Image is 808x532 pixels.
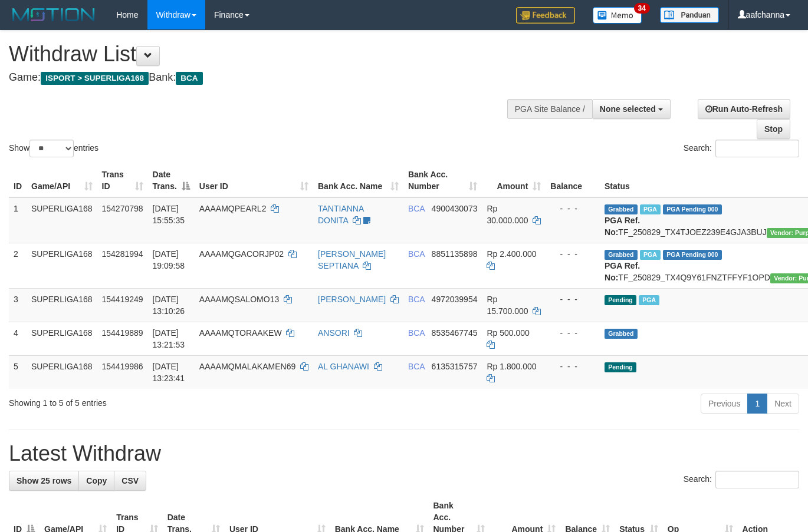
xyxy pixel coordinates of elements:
[698,99,790,119] a: Run Auto-Refresh
[318,249,386,270] a: [PERSON_NAME] SEPTIANA
[318,362,369,371] a: AL GHANAWI
[318,204,364,225] a: TANTIANNA DONITA
[432,328,478,338] span: Copy 8535467745 to clipboard
[121,476,139,485] span: CSV
[102,362,143,371] span: 154419986
[153,328,185,349] span: [DATE] 13:21:53
[487,249,536,259] span: Rp 2.400.000
[9,322,27,355] td: 4
[640,204,661,214] span: Marked by aafmaleo
[195,164,313,197] th: User ID: activate to sort column ascending
[9,355,27,389] td: 5
[199,295,279,304] span: AAAAMQSALOMO13
[102,328,143,338] span: 154419889
[634,3,650,14] span: 34
[102,295,143,304] span: 154419249
[148,164,195,197] th: Date Trans.: activate to sort column descending
[605,362,636,372] span: Pending
[9,392,328,409] div: Showing 1 to 5 of 5 entries
[9,140,98,157] label: Show entries
[684,140,799,157] label: Search:
[487,328,529,338] span: Rp 500.000
[403,164,482,197] th: Bank Acc. Number: activate to sort column ascending
[605,261,640,282] b: PGA Ref. No:
[78,471,114,491] a: Copy
[684,471,799,488] label: Search:
[605,295,636,305] span: Pending
[27,164,97,197] th: Game/API: activate to sort column ascending
[516,7,575,24] img: Feedback.jpg
[432,204,478,213] span: Copy 4900430073 to clipboard
[715,140,799,157] input: Search:
[550,327,595,339] div: - - -
[199,204,267,213] span: AAAAMQPEARL2
[9,288,27,322] td: 3
[29,140,74,157] select: Showentries
[550,293,595,305] div: - - -
[600,104,656,114] span: None selected
[639,295,659,305] span: Marked by aafsoycanthlai
[9,6,98,24] img: MOTION_logo.png
[715,471,799,488] input: Search:
[408,362,425,371] span: BCA
[408,328,425,338] span: BCA
[9,72,527,84] h4: Game: Bank:
[9,197,27,243] td: 1
[592,99,671,119] button: None selected
[432,362,478,371] span: Copy 6135315757 to clipboard
[550,203,595,214] div: - - -
[199,328,282,338] span: AAAAMQTORAAKEW
[605,329,638,339] span: Grabbed
[487,362,536,371] span: Rp 1.800.000
[9,442,799,465] h1: Latest Withdraw
[432,295,478,304] span: Copy 4972039954 to clipboard
[546,164,600,197] th: Balance
[767,394,799,414] a: Next
[153,204,185,225] span: [DATE] 15:55:35
[663,250,722,260] span: PGA Pending
[408,204,425,213] span: BCA
[482,164,546,197] th: Amount: activate to sort column ascending
[9,164,27,197] th: ID
[27,355,97,389] td: SUPERLIGA168
[605,204,638,214] span: Grabbed
[102,249,143,259] span: 154281994
[660,7,719,23] img: panduan.png
[153,362,185,383] span: [DATE] 13:23:41
[408,249,425,259] span: BCA
[487,295,528,316] span: Rp 15.700.000
[318,295,386,304] a: [PERSON_NAME]
[17,476,71,485] span: Show 25 rows
[640,250,661,260] span: Marked by aafnonsreyleab
[318,328,350,338] a: ANSORI
[747,394,767,414] a: 1
[176,72,202,85] span: BCA
[27,288,97,322] td: SUPERLIGA168
[41,72,149,85] span: ISPORT > SUPERLIGA168
[550,361,595,372] div: - - -
[593,7,642,24] img: Button%20Memo.svg
[605,250,638,260] span: Grabbed
[86,476,107,485] span: Copy
[701,394,748,414] a: Previous
[408,295,425,304] span: BCA
[153,295,185,316] span: [DATE] 13:10:26
[102,204,143,213] span: 154270798
[757,119,790,139] a: Stop
[9,243,27,288] td: 2
[507,99,592,119] div: PGA Site Balance /
[9,42,527,66] h1: Withdraw List
[605,216,640,237] b: PGA Ref. No:
[313,164,403,197] th: Bank Acc. Name: activate to sort column ascending
[27,322,97,355] td: SUPERLIGA168
[9,471,79,491] a: Show 25 rows
[97,164,148,197] th: Trans ID: activate to sort column ascending
[199,362,295,371] span: AAAAMQMALAKAMEN69
[153,249,185,270] span: [DATE] 19:09:58
[199,249,284,259] span: AAAAMQGACORJP02
[487,204,528,225] span: Rp 30.000.000
[663,204,722,214] span: PGA Pending
[27,197,97,243] td: SUPERLIGA168
[432,249,478,259] span: Copy 8851135898 to clipboard
[550,248,595,260] div: - - -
